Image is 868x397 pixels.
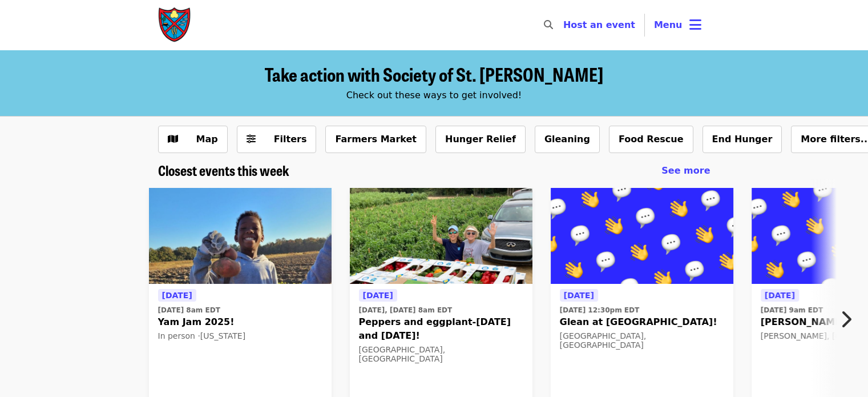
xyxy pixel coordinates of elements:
[158,315,322,329] span: Yam Jam 2025!
[661,165,710,176] span: See more
[168,134,178,145] i: map icon
[158,331,246,340] span: In person · [US_STATE]
[645,11,710,39] button: Toggle account menu
[325,126,426,153] button: Farmers Market
[158,305,220,315] time: [DATE] 8am EDT
[551,188,733,284] img: Glean at Lynchburg Community Market! organized by Society of St. Andrew
[544,19,553,30] i: search icon
[840,308,851,330] i: chevron-right icon
[196,134,218,145] span: Map
[158,162,289,179] a: Closest events this week
[761,305,823,315] time: [DATE] 9am EDT
[350,188,532,284] img: Peppers and eggplant-Friday and Tuesday! organized by Society of St. Andrew
[560,315,724,329] span: Glean at [GEOGRAPHIC_DATA]!
[609,126,693,153] button: Food Rescue
[158,160,289,180] span: Closest events this week
[563,19,635,30] a: Host an event
[564,291,594,300] span: [DATE]
[689,17,701,33] i: bars icon
[162,291,192,300] span: [DATE]
[560,305,640,315] time: [DATE] 12:30pm EDT
[661,164,710,178] a: See more
[765,291,795,300] span: [DATE]
[149,188,332,284] img: Yam Jam 2025! organized by Society of St. Andrew
[149,162,720,179] div: Closest events this week
[359,315,523,343] span: Peppers and eggplant-[DATE] and [DATE]!
[560,331,724,351] div: [GEOGRAPHIC_DATA], [GEOGRAPHIC_DATA]
[830,303,868,335] button: Next item
[274,134,307,145] span: Filters
[158,126,228,153] button: Show map view
[654,19,683,30] span: Menu
[703,126,782,153] button: End Hunger
[560,11,569,39] input: Search
[359,305,453,315] time: [DATE], [DATE] 8am EDT
[158,89,710,102] div: Check out these ways to get involved!
[265,61,603,87] span: Take action with Society of St. [PERSON_NAME]
[363,291,393,300] span: [DATE]
[359,345,523,364] div: [GEOGRAPHIC_DATA], [GEOGRAPHIC_DATA]
[237,126,317,153] button: Filters (0 selected)
[247,134,256,145] i: sliders-h icon
[535,126,600,153] button: Gleaning
[435,126,526,153] button: Hunger Relief
[158,7,192,43] img: Society of St. Andrew - Home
